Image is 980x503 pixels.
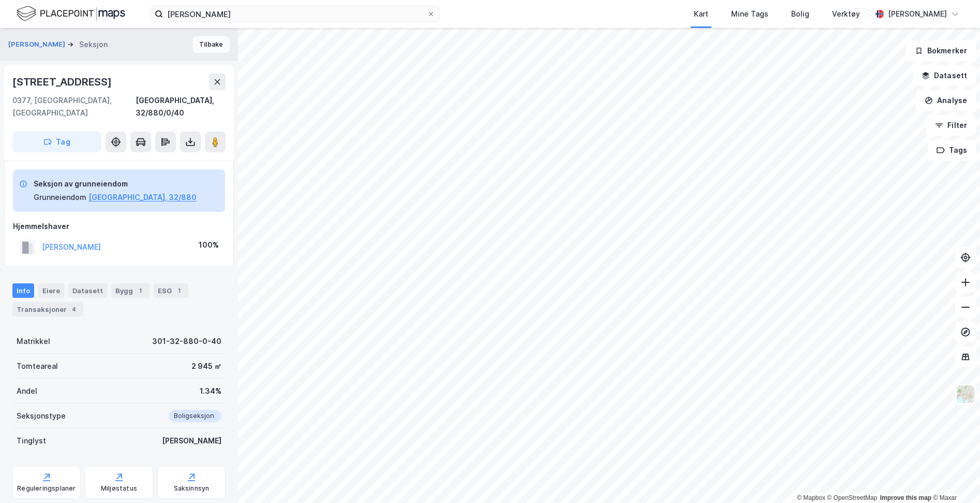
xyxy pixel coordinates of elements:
div: [STREET_ADDRESS] [12,74,114,90]
a: Mapbox [797,494,825,501]
a: Improve this map [880,494,931,501]
div: 1 [174,285,184,296]
div: Saksinnsyn [174,484,210,493]
button: Tag [12,132,101,152]
div: Tinglyst [17,435,46,447]
div: Kontrollprogram for chat [928,453,980,503]
div: Matrikkel [17,335,50,348]
div: ESG [154,283,188,298]
div: [PERSON_NAME] [888,8,947,20]
iframe: Chat Widget [928,453,980,503]
div: [PERSON_NAME] [162,435,221,447]
div: Mine Tags [731,8,768,20]
div: 4 [69,304,79,314]
button: Tags [928,140,976,161]
input: Søk på adresse, matrikkel, gårdeiere, leietakere eller personer [163,6,427,22]
button: Datasett [913,65,976,86]
div: Grunneiendom [34,191,86,204]
button: Bokmerker [906,40,976,61]
img: Z [956,384,975,404]
div: 1 [135,285,145,296]
a: OpenStreetMap [827,494,878,501]
div: 100% [199,239,219,251]
div: Seksjon av grunneiendom [34,178,197,190]
button: [PERSON_NAME] [8,39,67,50]
div: 1.34% [200,385,221,397]
div: 301-32-880-0-40 [152,335,221,348]
div: 2 945 ㎡ [191,360,221,372]
div: Tomteareal [17,360,58,372]
div: Miljøstatus [101,484,137,493]
div: 0377, [GEOGRAPHIC_DATA], [GEOGRAPHIC_DATA] [12,94,136,119]
div: Seksjon [79,38,108,51]
div: Info [12,283,34,298]
div: Datasett [68,283,107,298]
div: Eiere [38,283,64,298]
button: Filter [926,115,976,136]
div: Seksjonstype [17,410,66,422]
button: Tilbake [192,36,230,53]
div: Bolig [791,8,809,20]
div: Reguleringsplaner [17,484,76,493]
div: Bygg [111,283,150,298]
img: logo.f888ab2527a4732fd821a326f86c7f29.svg [17,5,125,23]
div: Transaksjoner [12,302,83,317]
div: Verktøy [832,8,860,20]
div: Andel [17,385,37,397]
div: Hjemmelshaver [13,220,225,233]
div: Kart [694,8,708,20]
div: [GEOGRAPHIC_DATA], 32/880/0/40 [136,94,226,119]
button: [GEOGRAPHIC_DATA], 32/880 [88,191,197,204]
button: Analyse [916,90,976,111]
